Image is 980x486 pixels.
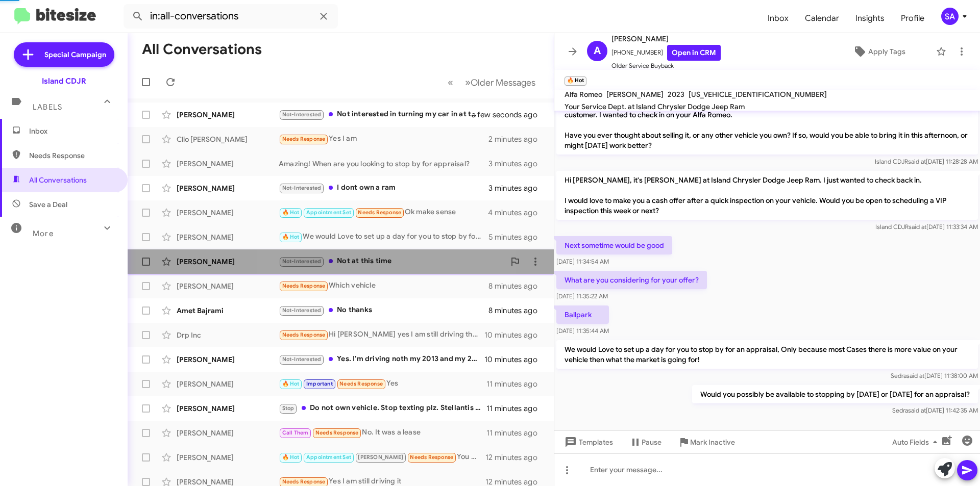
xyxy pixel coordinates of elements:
button: SA [933,8,969,25]
div: Yes. I'm driving noth my 2013 and my 2021 and not interested selling either. Thank you [279,353,484,365]
div: Not at this time [279,255,505,267]
span: [US_VEHICLE_IDENTIFICATION_NUMBER] [689,90,827,99]
span: said at [908,406,926,414]
span: 🔥 Hot [282,454,300,461]
div: 8 minutes ago [488,305,546,316]
div: Clio [PERSON_NAME] [177,134,279,144]
span: 🔥 Hot [282,380,300,387]
span: Island CDJR [DATE] 11:33:34 AM [875,223,978,231]
span: Sedra [DATE] 11:38:00 AM [891,372,978,379]
span: 🔥 Hot [282,234,300,240]
div: No. It was a lease [279,427,486,439]
div: We would Love to set up a day for you to stop by for an appraisal, Only because most Cases there ... [279,231,488,243]
span: Your Service Dept. at Island Chrysler Dodge Jeep Ram [565,102,745,111]
p: Hi [PERSON_NAME], it's [PERSON_NAME] at Island Chrysler Dodge Jeep Ram. I just wanted to check ba... [556,171,978,220]
span: Needs Response [282,478,326,485]
span: Appointment Set [306,454,351,461]
span: Appointment Set [306,209,351,216]
span: Needs Response [339,380,383,387]
span: Sedra [DATE] 11:42:35 AM [892,406,978,414]
div: 4 minutes ago [488,208,546,218]
span: Pause [642,433,661,451]
span: [DATE] 11:35:22 AM [556,292,608,300]
span: Needs Response [358,209,401,216]
span: Stop [282,405,295,412]
span: Not-Interested [282,185,322,191]
span: A [594,43,601,59]
button: Templates [554,433,621,451]
span: 2023 [668,90,684,99]
p: We would Love to set up a day for you to stop by for an appraisal, Only because most Cases there ... [556,340,978,369]
button: Previous [442,72,459,93]
span: Profile [893,4,933,33]
div: a few seconds ago [484,110,546,120]
div: Amet Bajrami [177,305,279,316]
span: More [33,229,54,238]
div: Amazing! When are you looking to stop by for appraisal? [279,159,488,169]
span: Inbox [29,126,116,136]
span: Needs Response [315,429,359,436]
span: Important [306,380,333,387]
span: Apply Tags [868,42,905,61]
span: [PERSON_NAME] [358,454,403,461]
div: [PERSON_NAME] [177,354,279,365]
button: Apply Tags [826,42,931,61]
div: [PERSON_NAME] [177,428,279,438]
span: » [465,76,471,89]
span: Needs Response [282,331,326,338]
div: [PERSON_NAME] [177,281,279,291]
span: [DATE] 11:35:44 AM [556,327,609,335]
a: Insights [847,4,893,33]
span: Island CDJR [DATE] 11:28:28 AM [875,158,978,165]
span: Auto Fields [892,433,941,451]
span: Labels [33,103,62,112]
span: Not-Interested [282,258,322,265]
a: Calendar [797,4,847,33]
span: Older Service Buyback [611,61,721,71]
div: Hi [PERSON_NAME] yes I am still driving them [279,329,484,341]
div: 11 minutes ago [486,379,546,389]
span: Needs Response [410,454,453,461]
span: Save a Deal [29,199,67,210]
span: said at [908,158,926,165]
a: Open in CRM [667,45,721,61]
span: Call Them [282,429,309,436]
a: Inbox [759,4,797,33]
span: said at [909,223,926,231]
a: Special Campaign [14,42,114,67]
div: SA [941,8,959,25]
p: Ballpark [556,305,609,324]
p: What are you considering for your offer? [556,271,707,289]
div: [PERSON_NAME] [177,452,279,463]
div: Do not own vehicle. Stop texting plz. Stellantis is trash [279,402,486,414]
button: Mark Inactive [670,433,743,451]
div: 11 minutes ago [486,403,546,414]
div: [PERSON_NAME] [177,183,279,193]
div: [PERSON_NAME] [177,232,279,242]
input: Search [124,4,338,29]
div: Island CDJR [42,76,86,86]
span: Needs Response [29,150,116,161]
span: [PERSON_NAME] [611,33,721,45]
span: Needs Response [282,136,326,142]
div: You guys won't give me what I am asking for it so please take me off the callers list [279,451,485,463]
span: Alfa Romeo [565,90,602,99]
span: « [448,76,453,89]
p: Hi [PERSON_NAME] it's [PERSON_NAME] at Island Chrysler Dodge Jeep Ram. Thanks again for being our... [556,95,978,155]
p: Next sometime would be good [556,236,672,254]
button: Pause [621,433,670,451]
div: Which vehicle [279,280,488,292]
div: Ok make sense [279,207,488,218]
div: 3 minutes ago [488,183,546,193]
p: Would you possibly be available to stopping by [DATE] or [DATE] for an appraisal? [692,385,978,403]
div: Yes [279,378,486,390]
span: Mark Inactive [690,433,735,451]
span: Not-Interested [282,111,322,118]
div: [PERSON_NAME] [177,257,279,267]
span: Older Messages [471,77,535,88]
span: [PERSON_NAME] [606,90,664,99]
div: [PERSON_NAME] [177,403,279,414]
